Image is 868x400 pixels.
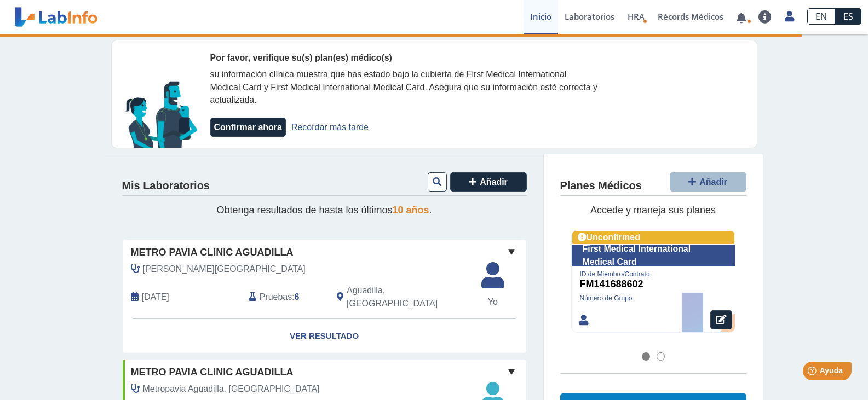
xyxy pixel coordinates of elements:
a: ES [835,8,861,25]
span: Obtenga resultados de hasta los últimos . [216,205,432,216]
span: Metro Pavia Clinic Aguadilla [131,245,294,260]
iframe: Help widget launcher [771,357,856,388]
b: 6 [295,292,300,302]
span: Añadir [699,177,727,187]
button: Confirmar ahora [210,118,286,137]
h4: Mis Laboratorios [122,179,210,193]
div: Por favor, verifique su(s) plan(es) médico(s) [210,51,599,65]
span: Yo [475,295,511,309]
span: Ayala, Elvia [143,263,306,276]
button: Añadir [670,172,746,192]
button: Añadir [450,172,527,192]
h4: Planes Médicos [560,179,642,193]
a: Recordar más tarde [291,123,369,132]
a: Ver Resultado [123,319,526,353]
span: su información clínica muestra que has estado bajo la cubierta de First Medical International Med... [210,69,598,105]
span: Metro Pavia Clinic Aguadilla [131,365,294,380]
span: Accede y maneja sus planes [590,205,716,216]
span: Metropavia Aguadilla, Laborato [143,382,320,396]
span: 2025-08-14 [142,291,169,304]
span: 10 años [393,205,429,216]
a: EN [807,8,835,25]
span: Pruebas [260,291,292,304]
span: Añadir [480,177,508,187]
div: : [240,284,329,310]
span: Aguadilla, PR [347,284,468,310]
span: HRA [628,11,645,22]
